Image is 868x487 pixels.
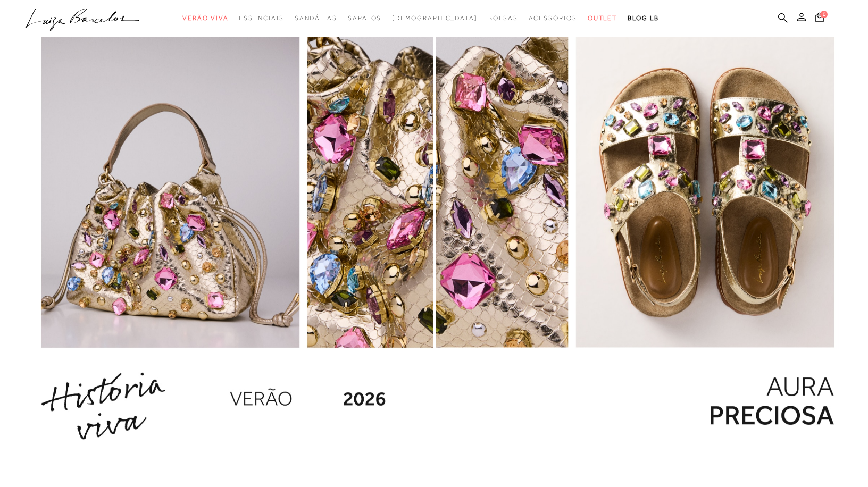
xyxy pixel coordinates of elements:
a: BLOG LB [628,9,658,28]
span: [DEMOGRAPHIC_DATA] [392,14,478,22]
span: Essenciais [239,14,283,22]
a: categoryNavScreenReaderText [239,9,283,28]
a: categoryNavScreenReaderText [295,9,337,28]
span: Bolsas [488,14,518,22]
a: noSubCategoriesText [392,9,478,28]
a: categoryNavScreenReaderText [529,9,577,28]
span: 0 [820,11,828,18]
span: Sapatos [348,14,381,22]
a: categoryNavScreenReaderText [182,9,228,28]
a: categoryNavScreenReaderText [348,9,381,28]
span: Sandálias [295,14,337,22]
a: categoryNavScreenReaderText [588,9,617,28]
span: Outlet [588,14,617,22]
button: 0 [812,12,827,26]
span: Verão Viva [182,14,228,22]
a: categoryNavScreenReaderText [488,9,518,28]
span: Acessórios [529,14,577,22]
span: BLOG LB [628,14,658,22]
